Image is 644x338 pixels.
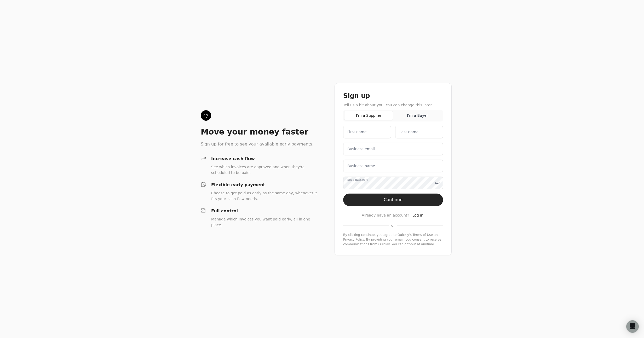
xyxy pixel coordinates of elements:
div: Manage which invoices you want paid early, all in one place. [211,216,318,228]
label: Business name [347,163,375,169]
a: Log in [412,213,423,218]
div: Open Intercom Messenger [626,320,639,333]
button: Continue [343,194,443,206]
label: Business email [347,146,375,152]
button: I'm a Buyer [393,111,442,120]
button: I'm a Supplier [344,111,393,120]
span: Already have an account? [362,213,409,218]
div: Sign up [343,92,443,100]
a: privacy-policy [343,238,364,241]
div: Flexible early payment [211,182,318,188]
span: or [391,223,395,228]
div: See which invoices are approved and when they're scheduled to be paid. [211,164,318,176]
label: Set a password [347,178,368,182]
div: Move your money faster [201,127,318,137]
span: Log in [412,213,423,217]
a: terms-of-service [413,233,433,237]
div: Choose to get paid as early as the same day, whenever it fits your cash flow needs. [211,190,318,202]
button: Log in [411,212,424,219]
div: Full control [211,208,318,214]
div: Increase cash flow [211,156,318,162]
label: Last name [399,129,418,135]
div: Tell us a bit about you. You can change this later. [343,102,443,108]
div: Sign up for free to see your available early payments. [201,141,318,147]
div: By clicking continue, you agree to Quickly's and . By providing your email, you consent to receiv... [343,232,443,247]
label: First name [347,129,367,135]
